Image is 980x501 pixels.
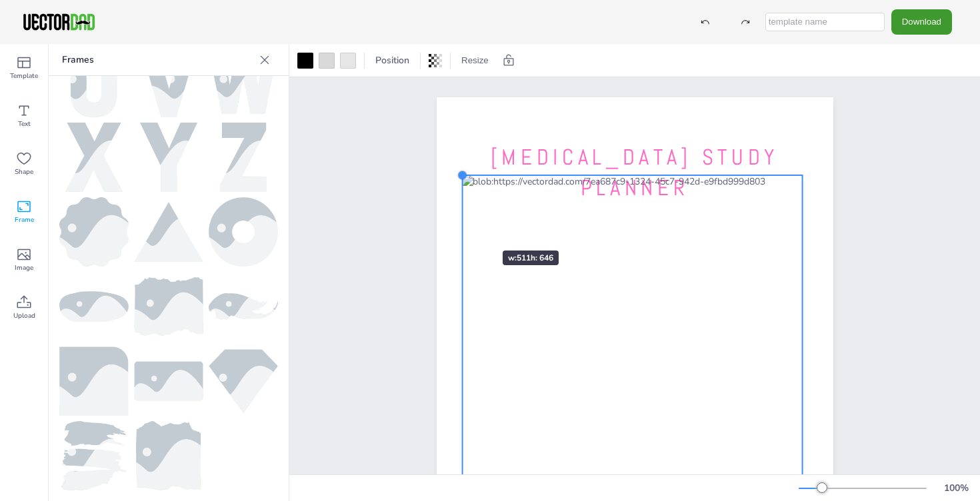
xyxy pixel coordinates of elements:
img: frame7.png [134,361,203,400]
img: circle2.png [209,197,278,266]
p: Frames [62,44,254,76]
img: Y.png [140,123,197,192]
input: template name [765,13,885,31]
span: Position [373,54,412,67]
img: triangle.png [134,202,203,262]
span: [MEDICAL_DATA] STUDY PLANNER [491,143,779,202]
button: Download [891,9,952,34]
img: U.png [71,48,118,117]
img: V.png [141,48,197,117]
span: Template [10,71,38,81]
span: Image [15,262,33,273]
img: X.png [65,123,123,192]
img: W.png [209,51,278,114]
img: frame4.png [134,277,203,336]
img: circle1.png [59,197,129,266]
div: w: 511 h: 646 [503,250,559,265]
span: Shape [15,167,33,177]
img: frame3.png [59,291,129,322]
span: Text [18,119,31,129]
img: frame8.png [61,421,126,490]
img: frame5.png [209,293,278,320]
span: Upload [13,310,35,321]
img: frame9.png [136,421,202,490]
img: frame6.png [59,346,129,416]
button: Resize [456,50,494,71]
div: 100 % [940,482,972,494]
img: diamond.png [209,349,278,413]
img: VectorDad-1.png [21,12,97,32]
img: Z.png [220,123,267,192]
span: Frame [15,215,34,225]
